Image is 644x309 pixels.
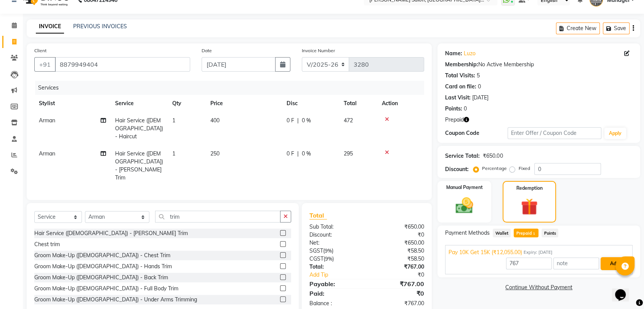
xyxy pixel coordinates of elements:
div: Net: [304,239,367,247]
div: Sub Total: [304,223,367,231]
label: Client [34,47,46,54]
label: Date [202,47,212,54]
span: Pay 10K Get 15K (₹12,055.00) [449,248,522,256]
div: ( ) [304,255,367,263]
a: Continue Without Payment [439,283,639,291]
span: 0 % [302,117,311,125]
span: Hair Service ([DEMOGRAPHIC_DATA]) - [PERSON_NAME] Trim [115,150,163,181]
span: Prepaid [445,116,464,124]
div: ₹0 [367,231,430,239]
div: No Active Membership [445,61,633,69]
div: Chest trim [34,240,60,248]
div: Paid: [304,289,367,298]
span: Total [309,211,327,219]
th: Qty [168,95,206,112]
div: Last Visit: [445,94,471,102]
span: Wallet [493,229,511,237]
div: Card on file: [445,83,476,91]
div: Groom Make-Up ([DEMOGRAPHIC_DATA]) - Back Trim [34,274,168,282]
span: 0 % [302,150,311,158]
button: +91 [34,57,56,72]
div: Hair Service ([DEMOGRAPHIC_DATA]) - [PERSON_NAME] Trim [34,229,188,237]
span: 1 [172,150,175,157]
div: ₹58.50 [367,255,430,263]
span: 295 [344,150,353,157]
span: CGST [309,255,324,262]
div: ( ) [304,247,367,255]
div: Groom Make-Up ([DEMOGRAPHIC_DATA]) - Full Body Trim [34,285,178,293]
div: ₹650.00 [483,152,503,160]
label: Percentage [482,165,506,172]
span: 9% [325,248,332,254]
input: Enter Offer / Coupon Code [508,127,601,139]
label: Redemption [516,185,542,192]
span: Payment Methods [445,229,490,237]
div: Services [35,81,430,95]
div: ₹0 [367,289,430,298]
span: | [297,117,299,125]
th: Stylist [34,95,111,112]
span: 9% [325,256,332,262]
div: Coupon Code [445,129,508,137]
div: ₹58.50 [367,247,430,255]
img: _gift.svg [516,196,543,217]
div: Discount: [445,165,469,173]
iframe: chat widget [612,279,636,301]
a: Add Tip [304,271,377,279]
th: Action [377,95,424,112]
span: 400 [210,117,219,124]
div: ₹0 [377,271,430,279]
span: Arman [39,117,55,124]
span: 0 F [287,117,294,125]
div: ₹767.00 [367,299,430,307]
div: [DATE] [472,94,489,102]
span: 0 F [287,150,294,158]
div: ₹650.00 [367,223,430,231]
div: ₹650.00 [367,239,430,247]
div: 0 [464,105,467,113]
button: Save [603,22,630,34]
label: Fixed [518,165,530,172]
div: Groom Make-Up ([DEMOGRAPHIC_DATA]) - Under Arms Trimming [34,296,197,304]
span: Arman [39,150,55,157]
div: ₹767.00 [367,279,430,288]
div: Discount: [304,231,367,239]
a: PREVIOUS INVOICES [73,23,127,30]
div: Groom Make-Up ([DEMOGRAPHIC_DATA]) - Chest Trim [34,251,170,259]
div: Service Total: [445,152,480,160]
span: 250 [210,150,219,157]
th: Disc [282,95,339,112]
div: Balance : [304,299,367,307]
span: 1 [532,232,536,236]
div: Membership: [445,61,478,69]
input: Amount [506,258,552,269]
button: Add [601,257,628,270]
th: Price [206,95,282,112]
input: Search by Name/Mobile/Email/Code [55,57,190,72]
span: Expiry: [DATE] [523,249,552,256]
div: Points: [445,105,462,113]
div: 0 [478,83,481,91]
span: Prepaid [514,229,538,237]
img: _cash.svg [450,195,479,216]
label: Manual Payment [446,184,483,191]
div: Total: [304,263,367,271]
button: Apply [604,128,626,139]
div: 5 [477,72,480,80]
span: | [297,150,299,158]
div: ₹767.00 [367,263,430,271]
div: Total Visits: [445,72,475,80]
span: SGST [309,247,323,254]
th: Total [339,95,377,112]
input: note [553,258,599,269]
div: Name: [445,50,462,58]
input: Search or Scan [155,211,280,223]
th: Service [111,95,168,112]
span: 1 [172,117,175,124]
label: Invoice Number [302,47,335,54]
button: Create New [556,22,600,34]
a: INVOICE [36,20,64,34]
a: Luzo [464,50,476,58]
span: Points [541,229,558,237]
span: Hair Service ([DEMOGRAPHIC_DATA]) - Haircut [115,117,163,140]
